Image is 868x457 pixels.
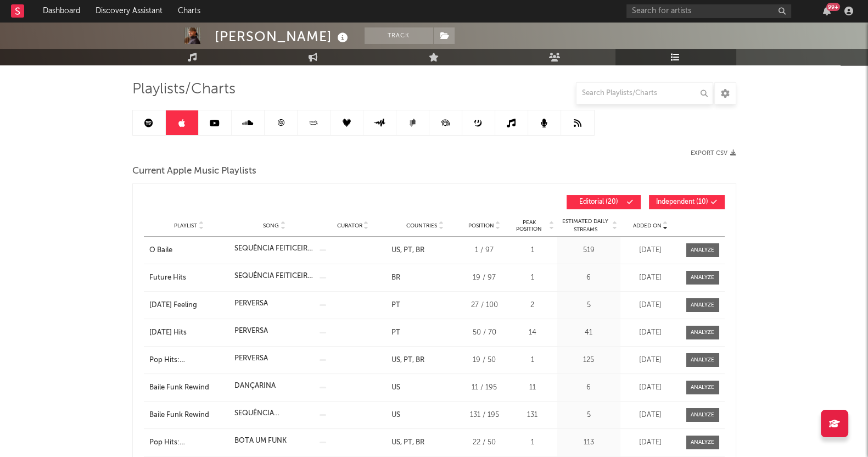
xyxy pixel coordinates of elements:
[511,245,555,256] div: 1
[464,437,505,448] div: 22 / 50
[560,272,618,283] div: 6
[391,329,400,336] a: PT
[391,411,400,419] a: US
[560,437,618,448] div: 113
[149,410,229,421] a: Baile Funk Rewind
[263,222,279,229] span: Song
[560,300,618,311] div: 5
[234,353,268,364] div: PERVERSA
[623,272,678,283] div: [DATE]
[234,436,287,447] div: BOTA UM FUNK
[149,437,229,448] a: Pop Hits: [GEOGRAPHIC_DATA]
[391,247,400,254] a: US
[574,199,624,205] span: Editorial ( 20 )
[560,410,618,421] div: 5
[464,327,505,338] div: 50 / 70
[623,245,678,256] div: [DATE]
[149,355,229,366] a: Pop Hits: [GEOGRAPHIC_DATA]
[511,219,548,232] span: Peak Position
[823,7,831,15] button: 99+
[464,272,505,283] div: 19 / 97
[132,165,256,178] span: Current Apple Music Playlists
[132,83,236,96] span: Playlists/Charts
[511,327,555,338] div: 14
[174,222,197,229] span: Playlist
[511,437,555,448] div: 1
[400,439,412,446] a: PT
[337,222,362,229] span: Curator
[623,327,678,338] div: [DATE]
[149,300,229,311] a: [DATE] Feeling
[576,82,713,104] input: Search Playlists/Charts
[391,274,400,281] a: BR
[623,382,678,393] div: [DATE]
[511,300,555,311] div: 2
[149,327,229,338] a: [DATE] Hits
[656,199,708,205] span: Independent ( 10 )
[464,300,505,311] div: 27 / 100
[691,150,736,157] button: Export CSV
[149,382,229,393] a: Baile Funk Rewind
[623,300,678,311] div: [DATE]
[234,326,268,337] div: PERVERSA
[626,4,791,18] input: Search for artists
[560,355,618,366] div: 125
[406,222,437,229] span: Countries
[560,382,618,393] div: 6
[511,272,555,283] div: 1
[412,247,424,254] a: BR
[511,382,555,393] div: 11
[391,384,400,391] a: US
[412,356,424,364] a: BR
[464,245,505,256] div: 1 / 97
[215,27,351,46] div: [PERSON_NAME]
[149,272,229,283] a: Future Hits
[623,355,678,366] div: [DATE]
[649,195,725,209] button: Independent(10)
[560,218,611,234] span: Estimated Daily Streams
[464,355,505,366] div: 19 / 50
[623,437,678,448] div: [DATE]
[234,408,314,419] div: SEQUÊNCIA COLOCADÃO (feat. [GEOGRAPHIC_DATA])
[391,356,400,364] a: US
[511,410,555,421] div: 131
[391,439,400,446] a: US
[826,3,840,11] div: 99 +
[623,410,678,421] div: [DATE]
[149,245,229,256] a: O Baile
[365,27,433,44] button: Track
[234,243,314,254] div: SEQUÊNCIA FEITICEIRA (feat. MC Nito)
[468,222,494,229] span: Position
[400,247,412,254] a: PT
[234,298,268,309] div: PERVERSA
[567,195,641,209] button: Editorial(20)
[400,356,412,364] a: PT
[234,271,314,282] div: SEQUÊNCIA FEITICEIRA (feat. MC Nito)
[560,245,618,256] div: 519
[560,327,618,338] div: 41
[412,439,424,446] a: BR
[464,410,505,421] div: 131 / 195
[234,381,276,392] div: DANÇARINA
[464,382,505,393] div: 11 / 195
[633,222,662,229] span: Added On
[511,355,555,366] div: 1
[391,302,400,309] a: PT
